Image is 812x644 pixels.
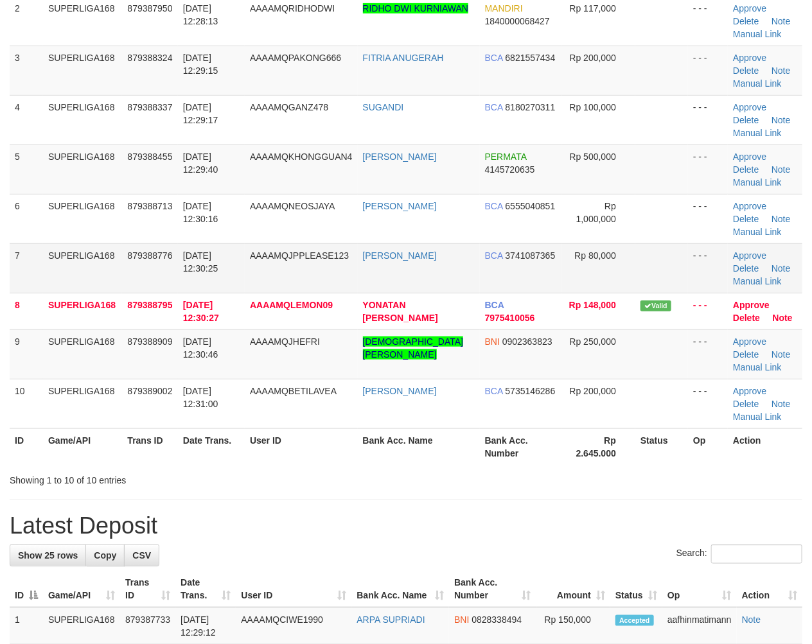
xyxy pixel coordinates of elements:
span: PERMATA [485,152,527,162]
td: 9 [10,329,43,379]
a: Approve [733,386,766,396]
span: Copy 0828338494 to clipboard [472,614,522,625]
a: Delete [733,16,759,26]
span: AAAAMQKHONGGUAN4 [250,152,352,162]
th: Action: activate to sort column ascending [737,571,802,607]
span: AAAAMQJHEFRI [250,336,320,347]
a: Note [772,65,791,76]
span: Rp 148,000 [569,300,616,310]
a: Show 25 rows [10,544,86,566]
span: Copy 6555040851 to clipboard [506,201,556,211]
span: 879388909 [127,336,172,347]
a: Delete [733,313,760,323]
span: AAAAMQNEOSJAYA [250,201,335,211]
span: [DATE] 12:30:46 [183,336,218,360]
span: [DATE] 12:30:27 [183,300,219,323]
span: Rp 200,000 [570,53,616,63]
span: AAAAMQPAKONG666 [250,53,341,63]
span: [DATE] 12:29:17 [183,102,218,125]
td: - - - [688,46,728,95]
span: BNI [454,614,469,625]
a: Note [772,349,791,360]
td: 10 [10,379,43,428]
span: Rp 250,000 [570,336,616,347]
th: Bank Acc. Name: activate to sort column ascending [351,571,449,607]
span: Rp 500,000 [570,152,616,162]
a: Delete [733,349,759,360]
td: - - - [688,243,728,293]
a: Manual Link [733,412,782,422]
a: Note [772,263,791,274]
label: Search: [676,544,802,564]
span: BCA [485,53,503,63]
span: 879388337 [127,102,172,112]
td: SUPERLIGA168 [43,46,122,95]
th: Status: activate to sort column ascending [610,571,662,607]
a: Note [773,313,793,323]
a: Delete [733,115,759,125]
span: AAAAMQLEMON09 [250,300,333,310]
td: - - - [688,95,728,144]
span: BCA [485,102,503,112]
span: 879388776 [127,250,172,261]
a: Note [772,164,791,175]
th: Op [688,428,728,465]
td: - - - [688,144,728,194]
span: [DATE] 12:29:40 [183,152,218,175]
a: Manual Link [733,227,782,237]
th: Status [635,428,688,465]
td: SUPERLIGA168 [43,379,122,428]
span: Rp 100,000 [570,102,616,112]
td: 7 [10,243,43,293]
span: Valid transaction [640,300,671,311]
td: - - - [688,194,728,243]
a: Delete [733,164,759,175]
a: Manual Link [733,128,782,138]
a: Approve [733,201,766,211]
a: [PERSON_NAME] [363,201,437,211]
span: Copy 7975410056 to clipboard [485,313,535,323]
th: User ID: activate to sort column ascending [236,571,351,607]
a: Note [772,16,791,26]
a: Approve [733,53,766,63]
span: Show 25 rows [18,550,78,561]
th: Rp 2.645.000 [561,428,636,465]
td: SUPERLIGA168 [43,95,122,144]
input: Search: [711,544,802,564]
div: Showing 1 to 10 of 10 entries [10,469,329,487]
span: BNI [485,336,500,347]
span: Copy 1840000068427 to clipboard [485,16,550,26]
th: Date Trans. [178,428,245,465]
a: ARPA SUPRIADI [357,614,425,625]
span: 879388713 [127,201,172,211]
span: Copy 3741087365 to clipboard [506,250,556,261]
td: - - - [688,293,728,329]
span: Copy 4145720635 to clipboard [485,164,535,175]
a: CSV [124,544,159,566]
a: [PERSON_NAME] [363,250,437,261]
span: CSV [132,550,151,561]
a: Copy [85,544,125,566]
td: SUPERLIGA168 [43,329,122,379]
a: Manual Link [733,362,782,372]
span: 879389002 [127,386,172,396]
td: 8 [10,293,43,329]
span: AAAAMQBETILAVEA [250,386,337,396]
span: Rp 80,000 [574,250,616,261]
th: Game/API: activate to sort column ascending [43,571,120,607]
span: Accepted [615,615,654,626]
span: Copy 6821557434 to clipboard [506,53,556,63]
th: Date Trans.: activate to sort column ascending [175,571,236,607]
th: User ID [245,428,357,465]
th: Amount: activate to sort column ascending [536,571,610,607]
span: 879388795 [127,300,172,310]
span: 879388455 [127,152,172,162]
th: Trans ID: activate to sort column ascending [120,571,175,607]
span: [DATE] 12:30:25 [183,250,218,274]
a: Delete [733,214,759,224]
a: Approve [733,152,766,162]
td: SUPERLIGA168 [43,144,122,194]
a: [DEMOGRAPHIC_DATA] [PERSON_NAME] [363,336,464,360]
a: Delete [733,65,759,76]
a: [PERSON_NAME] [363,152,437,162]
